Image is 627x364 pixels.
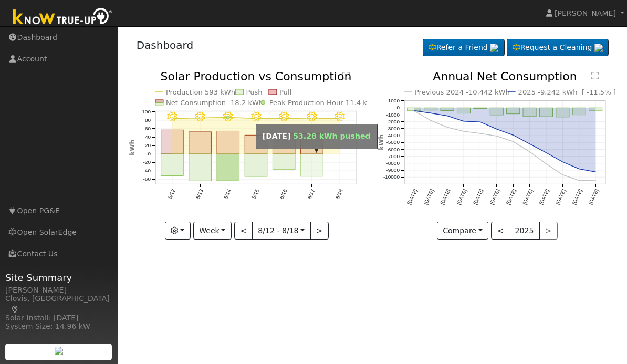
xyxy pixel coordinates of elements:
[55,347,63,355] img: retrieve
[562,174,564,176] circle: onclick=""
[5,321,112,332] div: System Size: 14.96 kW
[472,188,484,205] text: [DATE]
[386,126,400,131] text: -3000
[571,188,583,205] text: [DATE]
[137,39,194,51] a: Dashboard
[245,136,267,154] rect: onclick=""
[490,44,498,52] img: retrieve
[223,188,232,200] text: 8/14
[167,112,177,122] i: 8/12 - Clear
[439,188,451,205] text: [DATE]
[273,154,295,170] rect: onclick=""
[144,134,151,140] text: 40
[518,88,616,96] text: 2025 -9,242 kWh [ -11.5% ]
[226,116,229,119] circle: onclick=""
[245,154,267,176] rect: onclick=""
[555,9,616,17] span: [PERSON_NAME]
[166,99,264,107] text: Net Consumption -18.2 kWh
[578,168,580,170] circle: onclick=""
[423,188,435,205] text: [DATE]
[446,115,448,117] circle: onclick=""
[505,188,517,205] text: [DATE]
[386,119,400,124] text: -2000
[522,188,534,205] text: [DATE]
[578,180,580,182] circle: onclick=""
[148,151,151,157] text: 0
[386,153,400,159] text: -7000
[415,88,510,96] text: Previous 2024 -10,442 kWh
[562,161,564,163] circle: onclick=""
[474,108,487,109] rect: onclick=""
[413,110,415,112] circle: onclick=""
[311,118,313,120] circle: onclick=""
[424,108,437,110] rect: onclick=""
[307,112,317,122] i: 8/17 - Clear
[386,140,400,145] text: -5000
[307,188,316,200] text: 8/17
[545,152,547,154] circle: onclick=""
[463,130,465,132] circle: onclick=""
[457,108,471,113] rect: onclick=""
[463,120,465,122] circle: onclick=""
[595,171,597,173] circle: onclick=""
[5,313,112,324] div: Solar Install: [DATE]
[407,108,421,111] rect: onclick=""
[189,132,211,154] rect: onclick=""
[556,108,569,118] rect: onclick=""
[512,141,514,143] circle: onclick=""
[5,285,112,296] div: [PERSON_NAME]
[255,118,257,120] circle: onclick=""
[161,130,183,154] rect: onclick=""
[166,88,235,96] text: Production 593 kWh
[234,222,253,240] button: <
[423,39,505,57] a: Refer a Friend
[386,160,400,166] text: -8000
[489,188,501,205] text: [DATE]
[144,143,151,149] text: 20
[300,154,323,176] rect: onclick=""
[335,188,344,200] text: 8/18
[293,132,370,140] span: 53.28 kWh pushed
[386,168,400,173] text: -9000
[217,131,239,154] rect: onclick=""
[437,222,489,240] button: Compare
[279,112,289,122] i: 8/16 - Clear
[441,108,454,111] rect: onclick=""
[386,147,400,152] text: -6000
[195,112,205,122] i: 8/13 - Clear
[195,188,204,200] text: 8/13
[250,112,261,122] i: 8/15 - Clear
[250,188,260,200] text: 8/15
[252,222,311,240] button: 8/12 - 8/18
[507,39,609,57] a: Request a Cleaning
[278,188,288,200] text: 8/16
[339,117,341,119] circle: onclick=""
[456,188,468,205] text: [DATE]
[529,143,531,145] circle: onclick=""
[11,305,20,314] a: Map
[573,108,586,115] rect: onclick=""
[8,6,118,29] img: Know True-Up
[129,140,136,155] text: kWh
[386,133,400,139] text: -4000
[171,118,173,120] circle: onclick=""
[446,127,448,129] circle: onclick=""
[479,121,482,123] circle: onclick=""
[189,154,211,181] rect: onclick=""
[594,44,603,52] img: retrieve
[263,132,291,140] strong: [DATE]
[491,222,509,240] button: <
[143,160,151,165] text: -20
[160,70,351,83] text: Solar Production vs Consumption
[142,109,151,115] text: 100
[496,128,498,130] circle: onclick=""
[199,117,201,119] circle: onclick=""
[406,188,419,205] text: [DATE]
[589,108,602,111] rect: onclick=""
[144,126,151,131] text: 60
[523,108,536,117] rect: onclick=""
[383,174,400,180] text: -10000
[283,118,285,120] circle: onclick=""
[595,179,597,181] circle: onclick=""
[433,70,577,83] text: Annual Net Consumption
